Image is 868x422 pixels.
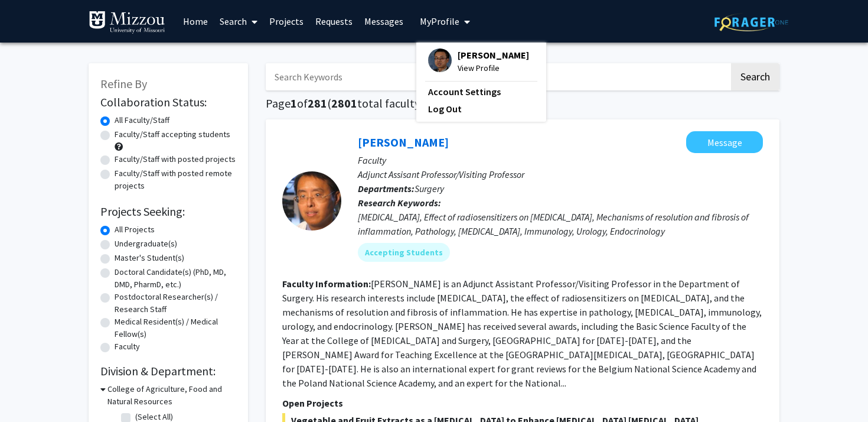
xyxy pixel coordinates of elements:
b: Departments: [358,183,415,194]
mat-chip: Accepting Students [358,243,450,262]
h1: Page of ( total faculty/staff results) [266,96,779,111]
h3: College of Agriculture, Food and Natural Resources [107,383,236,408]
h2: Division & Department: [100,364,236,378]
img: ForagerOne Logo [714,13,788,31]
a: Messages [358,1,409,42]
img: University of Missouri Logo [89,11,165,34]
label: Faculty/Staff with posted remote projects [115,167,236,192]
span: 281 [308,96,327,111]
label: Master's Student(s) [115,252,184,264]
img: Profile Picture [428,48,452,72]
span: 2801 [331,96,357,111]
div: Profile Picture[PERSON_NAME]View Profile [428,48,529,74]
span: Refine By [100,76,147,91]
button: Message Yujiang Fang [686,131,763,153]
label: Doctoral Candidate(s) (PhD, MD, DMD, PharmD, etc.) [115,266,236,291]
span: 1 [291,96,297,111]
label: Faculty/Staff accepting students [115,128,230,141]
button: Search [731,63,779,90]
a: Search [214,1,263,42]
label: All Projects [115,223,155,236]
span: View Profile [458,61,529,74]
label: Undergraduate(s) [115,238,177,250]
label: Medical Resident(s) / Medical Fellow(s) [115,316,236,340]
b: Research Keywords: [358,197,441,209]
h2: Projects Seeking: [100,204,236,219]
span: [PERSON_NAME] [458,48,529,61]
span: My Profile [420,15,459,27]
a: Home [177,1,214,42]
label: All Faculty/Staff [115,114,169,126]
p: Open Projects [282,396,763,410]
label: Postdoctoral Researcher(s) / Research Staff [115,291,236,316]
a: Requests [309,1,358,42]
p: Adjunct Assisant Professor/Visiting Professor [358,167,763,181]
span: Surgery [415,183,444,194]
a: Account Settings [428,85,534,99]
fg-read-more: [PERSON_NAME] is an Adjunct Assistant Professor/Visiting Professor in the Department of Surgery. ... [282,278,762,389]
b: Faculty Information: [282,278,371,290]
label: Faculty [115,340,140,353]
iframe: Chat [9,369,50,413]
input: Search Keywords [266,63,729,90]
a: Projects [263,1,309,42]
label: Faculty/Staff with posted projects [115,153,236,165]
a: Log Out [428,102,534,116]
div: [MEDICAL_DATA], Effect of radiosensitizers on [MEDICAL_DATA], Mechanisms of resolution and fibros... [358,210,763,238]
p: Faculty [358,153,763,167]
a: [PERSON_NAME] [358,135,449,150]
h2: Collaboration Status: [100,95,236,109]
